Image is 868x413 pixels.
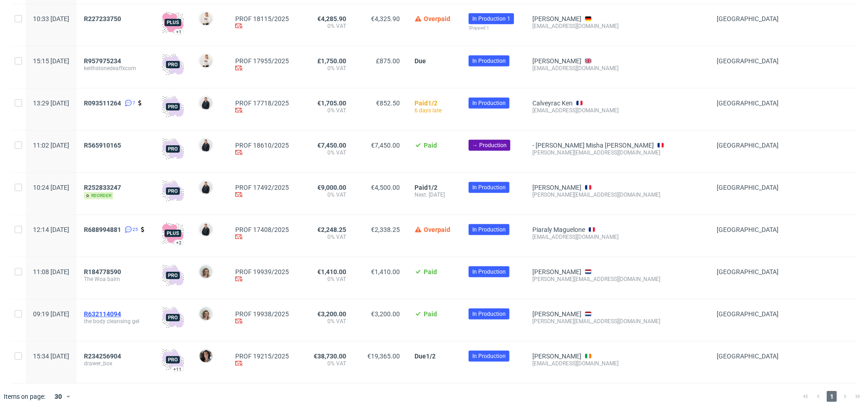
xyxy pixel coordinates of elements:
[415,184,428,191] span: Paid
[84,99,123,107] a: R093511264
[304,275,346,283] span: 0% VAT
[472,15,510,23] span: In Production 1
[162,96,184,118] img: pro-icon.017ec5509f39f3e742e3.png
[84,310,121,318] span: R632114094
[199,181,212,194] img: Adrian Margula
[49,390,66,403] div: 30
[317,57,346,65] span: £1,750.00
[84,15,123,22] a: R227233750
[304,360,346,367] span: 0% VAT
[84,360,147,367] span: drawer_box
[469,24,518,32] div: Shipped 1
[84,352,121,360] span: R234256904
[162,349,184,371] img: pro-icon.017ec5509f39f3e742e3.png
[304,233,346,241] span: 0% VAT
[235,226,289,233] a: PROF 17408/2025
[424,15,450,22] span: Overpaid
[199,223,212,236] img: Adrian Margula
[472,183,506,192] span: In Production
[235,268,289,275] a: PROF 19939/2025
[304,107,346,114] span: 0% VAT
[304,318,346,325] span: 0% VAT
[532,184,581,191] a: [PERSON_NAME]
[84,184,121,191] span: R252833247
[472,141,507,149] span: → Production
[717,310,779,318] span: [GEOGRAPHIC_DATA]
[472,99,506,107] span: In Production
[304,22,346,30] span: 0% VAT
[415,352,426,360] span: Due
[532,233,702,241] div: [EMAIL_ADDRESS][DOMAIN_NAME]
[415,107,442,114] span: 6 days late
[532,149,702,156] div: [PERSON_NAME][EMAIL_ADDRESS][DOMAIN_NAME]
[84,275,147,283] span: The Woa balm
[84,268,121,275] span: R184778590
[367,352,400,360] span: €19,365.00
[173,367,182,372] div: +11
[235,310,289,318] a: PROF 19938/2025
[4,392,45,401] span: Items on page:
[472,57,506,65] span: In Production
[317,226,346,233] span: €2,248.25
[415,99,428,107] span: Paid
[123,226,138,233] a: 25
[532,22,702,30] div: [EMAIL_ADDRESS][DOMAIN_NAME]
[84,65,147,72] span: keithstonedeaffxcom
[33,352,69,360] span: 15:34 [DATE]
[162,11,184,33] img: plus-icon.676465ae8f3a83198b3f.png
[199,265,212,278] img: Monika Poźniak
[717,142,779,149] span: [GEOGRAPHIC_DATA]
[33,99,69,107] span: 13:29 [DATE]
[235,352,289,360] a: PROF 19215/2025
[424,310,437,318] span: Paid
[314,352,346,360] span: €38,730.00
[717,99,779,107] span: [GEOGRAPHIC_DATA]
[176,240,182,245] div: +2
[428,184,437,191] span: 1/2
[199,139,212,152] img: Adrian Margula
[123,99,135,107] a: 7
[33,142,69,149] span: 11:02 [DATE]
[84,310,123,318] a: R632114094
[33,268,69,275] span: 11:08 [DATE]
[472,310,506,318] span: In Production
[415,57,426,65] span: Due
[162,54,184,76] img: pro-icon.017ec5509f39f3e742e3.png
[717,268,779,275] span: [GEOGRAPHIC_DATA]
[33,310,69,318] span: 09:19 [DATE]
[472,226,506,234] span: In Production
[717,352,779,360] span: [GEOGRAPHIC_DATA]
[162,264,184,286] img: pro-icon.017ec5509f39f3e742e3.png
[717,15,779,22] span: [GEOGRAPHIC_DATA]
[532,318,702,325] div: [PERSON_NAME][EMAIL_ADDRESS][DOMAIN_NAME]
[235,142,289,149] a: PROF 18610/2025
[84,142,121,149] span: R565910165
[33,226,69,233] span: 12:14 [DATE]
[176,29,182,34] div: +1
[84,57,123,65] a: R957975234
[84,99,121,107] span: R093511264
[424,268,437,275] span: Paid
[424,226,450,233] span: Overpaid
[426,352,436,360] span: 1/2
[84,192,113,199] span: reorder
[84,226,121,233] span: R688994881
[532,360,702,367] div: [EMAIL_ADDRESS][DOMAIN_NAME]
[371,142,400,149] span: €7,450.00
[84,226,123,233] a: R688994881
[532,107,702,114] div: [EMAIL_ADDRESS][DOMAIN_NAME]
[162,138,184,160] img: pro-icon.017ec5509f39f3e742e3.png
[84,142,123,149] a: R565910165
[304,149,346,156] span: 0% VAT
[415,192,429,198] span: Next:
[371,184,400,191] span: €4,500.00
[472,352,506,360] span: In Production
[532,99,573,107] a: Calveyrac Ken
[717,226,779,233] span: [GEOGRAPHIC_DATA]
[235,184,289,191] a: PROF 17492/2025
[532,65,702,72] div: [EMAIL_ADDRESS][DOMAIN_NAME]
[84,184,123,191] a: R252833247
[235,57,289,65] a: PROF 17955/2025
[371,226,400,233] span: €2,338.25
[84,15,121,22] span: R227233750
